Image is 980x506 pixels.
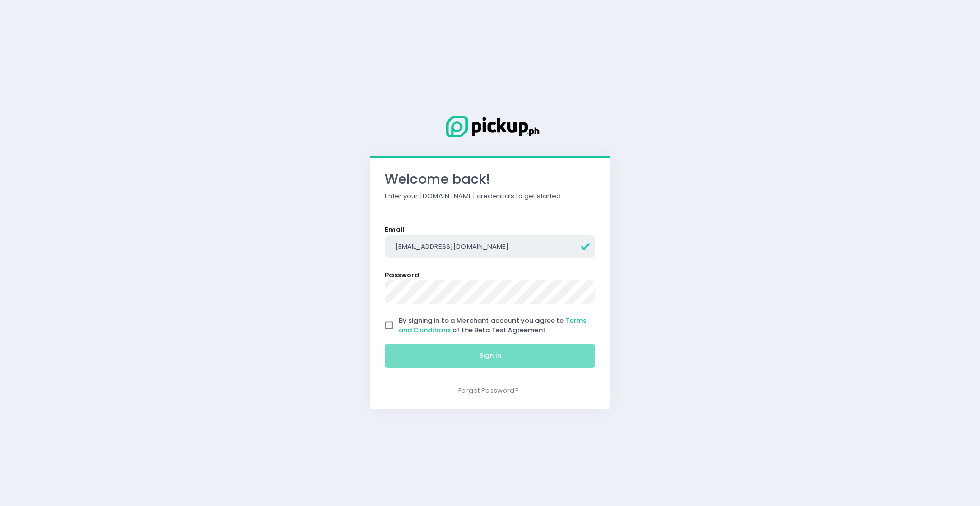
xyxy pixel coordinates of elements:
[385,191,595,201] p: Enter your [DOMAIN_NAME] credentials to get started.
[385,344,595,368] button: Sign In
[399,316,586,335] a: Terms and Conditions
[385,270,420,280] label: Password
[385,172,595,187] h3: Welcome back!
[385,225,405,235] label: Email
[385,235,595,259] input: Email
[399,316,586,335] span: By signing in to a Merchant account you agree to of the Beta Test Agreement
[479,351,501,360] span: Sign In
[439,114,541,139] img: Logo
[458,385,519,395] a: Forgot Password?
